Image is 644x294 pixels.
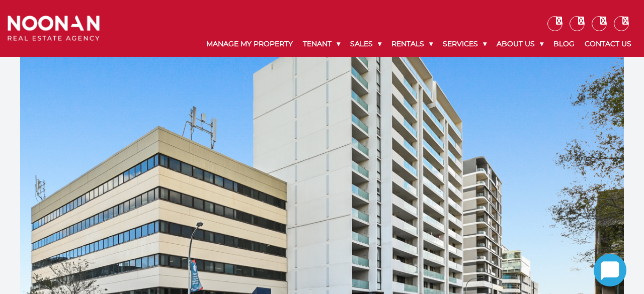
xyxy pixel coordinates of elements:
a: Manage My Property [201,31,298,57]
a: Tenant [298,31,345,57]
a: Sales [345,31,386,57]
img: Noonan Real Estate Agency [8,16,100,41]
a: Blog [548,31,580,57]
a: Services [438,31,492,57]
a: Contact Us [580,31,636,57]
a: About Us [492,31,548,57]
a: Rentals [386,31,438,57]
